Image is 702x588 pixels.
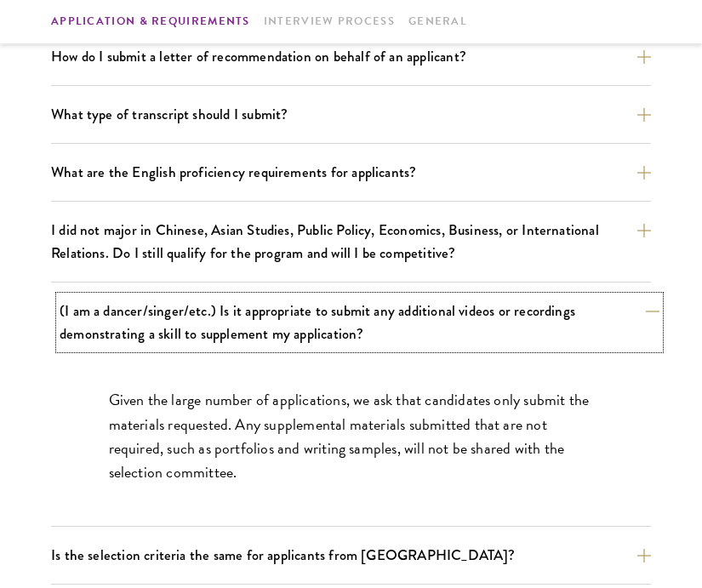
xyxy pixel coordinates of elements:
button: I did not major in Chinese, Asian Studies, Public Policy, Economics, Business, or International R... [51,215,651,268]
a: General [408,13,467,31]
button: What type of transcript should I submit? [51,100,651,129]
p: Given the large number of applications, we ask that candidates only submit the materials requeste... [109,388,594,483]
button: (I am a dancer/singer/etc.) Is it appropriate to submit any additional videos or recordings demon... [60,296,659,349]
button: Is the selection criteria the same for applicants from [GEOGRAPHIC_DATA]? [51,540,651,570]
a: Application & Requirements [51,13,250,31]
a: Interview Process [264,13,395,31]
button: How do I submit a letter of recommendation on behalf of an applicant? [51,42,651,71]
button: What are the English proficiency requirements for applicants? [51,157,651,187]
